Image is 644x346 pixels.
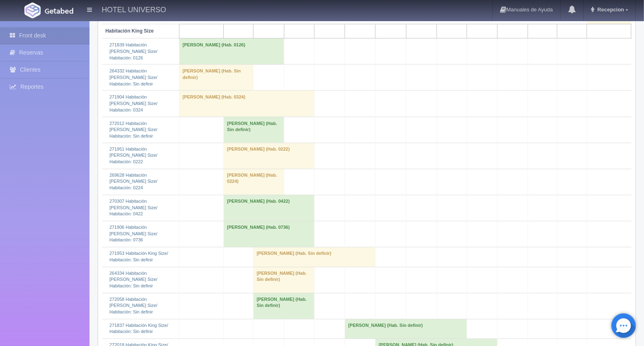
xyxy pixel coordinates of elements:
td: [PERSON_NAME] (Hab. 0422) [224,195,314,221]
td: [PERSON_NAME] (Hab. 0224) [224,169,284,195]
td: [PERSON_NAME] (Hab. Sin definir) [253,267,314,293]
td: [PERSON_NAME] (Hab. Sin definir) [224,117,284,143]
h4: HOTEL UNIVERSO [102,4,166,14]
img: Getabed [45,8,73,14]
span: Recepcion [596,7,624,13]
b: Habitación King Size [105,28,154,34]
td: [PERSON_NAME] (Hab. Sin definir) [179,65,253,91]
a: 269628 Habitación [PERSON_NAME] Size/Habitación: 0224 [109,173,157,191]
a: 271839 Habitación [PERSON_NAME] Size/Habitación: 0126 [109,42,157,60]
td: [PERSON_NAME] (Hab. 0324) [179,91,314,117]
a: 270307 Habitación [PERSON_NAME] Size/Habitación: 0422 [109,199,157,217]
a: 271906 Habitación [PERSON_NAME] Size/Habitación: 0736 [109,225,157,243]
a: 271951 Habitación [PERSON_NAME] Size/Habitación: 0222 [109,147,157,164]
img: Getabed [24,2,41,18]
td: [PERSON_NAME] (Hab. 0736) [224,221,314,247]
td: [PERSON_NAME] (Hab. 0126) [179,39,284,65]
a: 272058 Habitación [PERSON_NAME] Size/Habitación: Sin definir [109,297,157,315]
a: 264334 Habitación [PERSON_NAME] Size/Habitación: Sin definir [109,271,157,289]
td: [PERSON_NAME] (Hab. Sin definir) [345,319,467,339]
a: 264332 Habitación [PERSON_NAME] Size/Habitación: Sin definir [109,68,157,86]
a: 271953 Habitación King Size/Habitación: Sin definir [109,251,168,263]
a: 271904 Habitación [PERSON_NAME] Size/Habitación: 0324 [109,94,157,112]
a: 272012 Habitación [PERSON_NAME] Size/Habitación: Sin definir [109,121,157,138]
a: 271837 Habitación King Size/Habitación: Sin definir [109,323,168,335]
td: [PERSON_NAME] (Hab. Sin definir) [253,247,375,267]
td: [PERSON_NAME] (Hab. Sin definir) [253,293,314,319]
td: [PERSON_NAME] (Hab. 0222) [224,143,314,169]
